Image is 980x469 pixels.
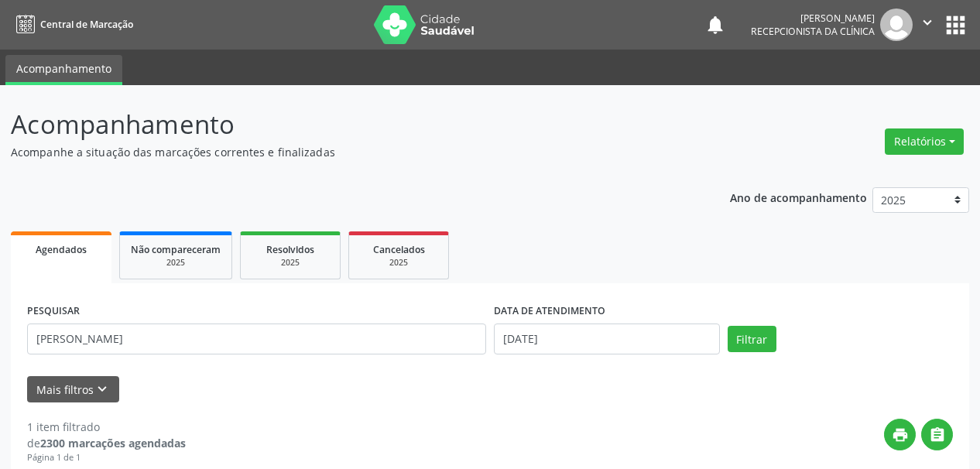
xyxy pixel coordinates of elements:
[27,376,119,403] button: Mais filtroskeyboard_arrow_down
[360,257,437,269] div: 2025
[929,426,946,443] i: 
[730,187,867,207] p: Ano de acompanhamento
[27,300,80,324] label: PESQUISAR
[728,326,776,352] button: Filtrar
[494,300,605,324] label: DATA DE ATENDIMENTO
[942,12,969,39] button: apps
[252,257,329,269] div: 2025
[36,243,87,256] span: Agendados
[884,419,916,450] button: print
[11,144,682,160] p: Acompanhe a situação das marcações correntes e finalizadas
[373,243,425,256] span: Cancelados
[40,436,186,450] strong: 2300 marcações agendadas
[494,324,720,354] input: Selecione um intervalo
[919,14,936,31] i: 
[27,451,186,464] div: Página 1 de 1
[27,324,486,354] input: Nome, CNS
[94,381,111,398] i: keyboard_arrow_down
[5,55,122,85] a: Acompanhamento
[921,419,953,450] button: 
[11,12,133,37] a: Central de Marcação
[704,14,726,36] button: notifications
[913,9,942,41] button: 
[751,25,875,38] span: Recepcionista da clínica
[11,105,682,144] p: Acompanhamento
[266,243,314,256] span: Resolvidos
[27,435,186,451] div: de
[131,243,221,256] span: Não compareceram
[27,419,186,435] div: 1 item filtrado
[40,18,133,31] span: Central de Marcação
[892,426,909,443] i: print
[131,257,221,269] div: 2025
[885,128,964,155] button: Relatórios
[880,9,913,41] img: img
[751,12,875,25] div: [PERSON_NAME]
